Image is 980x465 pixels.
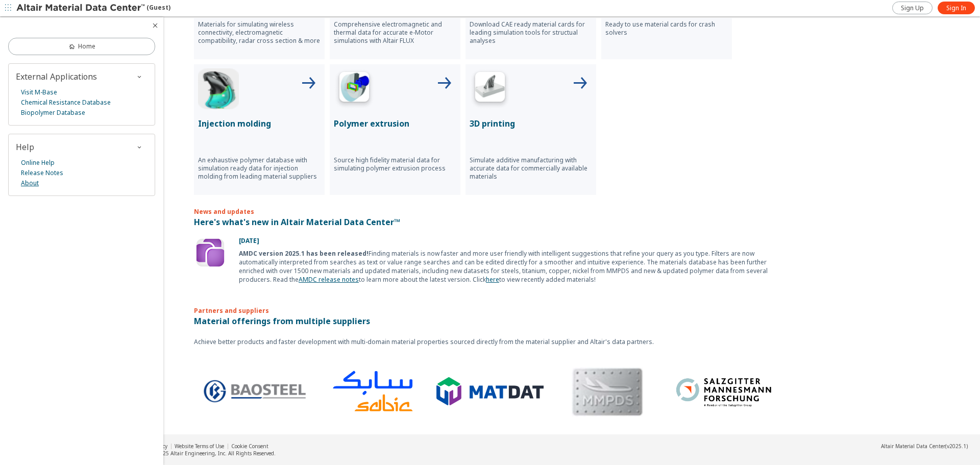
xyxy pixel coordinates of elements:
p: [DATE] [239,236,786,245]
div: (Guest) [16,3,170,13]
div: (v2025.1) [881,443,968,450]
span: External Applications [16,71,97,82]
img: Injection Molding Icon [198,68,239,109]
p: News and updates [194,207,786,216]
img: 3D Printing Icon [470,68,510,109]
img: MMPDS Logo [546,355,653,428]
a: Biopolymer Database [21,108,85,118]
a: Release Notes [21,168,63,178]
span: Home [78,42,95,51]
a: Visit M-Base [21,87,57,97]
a: here [486,275,499,284]
p: Comprehensive electromagnetic and thermal data for accurate e-Motor simulations with Altair FLUX [334,20,456,45]
img: Polymer Extrusion Icon [334,68,375,109]
a: AMDC release notes [299,275,359,284]
a: Home [8,38,155,55]
span: Help [16,141,34,153]
span: Altair Material Data Center [881,443,945,450]
p: Material offerings from multiple suppliers [194,315,786,327]
img: Logo - MatDat [428,377,535,405]
a: About [21,178,39,188]
p: Simulate additive manufacturing with accurate data for commercially available materials [470,156,592,181]
img: Logo - BaoSteel [193,379,301,404]
img: Logo - Sabic [311,357,418,425]
p: An exhaustive polymer database with simulation ready data for injection molding from leading mate... [198,156,321,181]
a: Sign In [938,2,975,14]
p: Partners and suppliers [194,290,786,315]
span: Sign Up [901,4,924,12]
p: Download CAE ready material cards for leading simulation tools for structual analyses [470,20,592,45]
b: AMDC version 2025.1 has been released! [239,249,369,258]
button: 3D Printing Icon3D printingSimulate additive manufacturing with accurate data for commercially av... [465,64,596,195]
p: Ready to use material cards for crash solvers [605,20,728,37]
p: Source high fidelity material data for simulating polymer extrusion process [334,156,456,173]
p: Materials for simulating wireless connectivity, electromagnetic compatibility, radar cross sectio... [198,20,321,45]
span: Sign In [946,4,966,12]
p: Injection molding [198,117,321,130]
a: Chemical Resistance Database [21,97,111,108]
button: Injection Molding IconInjection moldingAn exhaustive polymer database with simulation ready data ... [194,64,325,195]
p: 3D printing [470,117,592,130]
p: Polymer extrusion [334,117,456,130]
img: Update Icon Software [194,236,227,269]
a: Online Help [21,158,55,168]
div: Finding materials is now faster and more user friendly with intelligent suggestions that refine y... [239,249,786,284]
a: Cookie Consent [231,443,268,450]
button: Polymer Extrusion IconPolymer extrusionSource high fidelity material data for simulating polymer ... [330,64,460,195]
img: Logo - CAMPUS [780,356,888,427]
div: © 2025 Altair Engineering, Inc. All Rights Reserved. [151,450,276,457]
a: Sign Up [892,2,933,14]
img: Altair Material Data Center [16,3,146,13]
p: Achieve better products and faster development with multi-domain material properties sourced dire... [194,337,786,346]
p: Here's what's new in Altair Material Data Center™ [194,216,786,228]
a: Website Terms of Use [175,443,224,450]
img: Logo - Salzgitter [663,371,770,412]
